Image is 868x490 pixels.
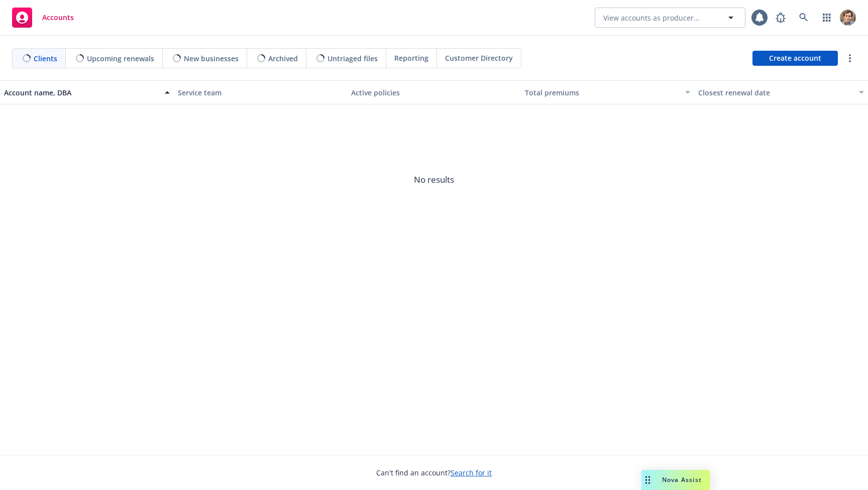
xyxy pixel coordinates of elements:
[603,13,700,23] span: View accounts as producer...
[451,468,492,477] a: Search for it
[817,8,837,28] a: Switch app
[351,87,517,98] div: Active policies
[445,53,513,63] span: Customer Directory
[174,80,348,104] button: Service team
[376,467,492,478] span: Can't find an account?
[184,53,239,64] span: New businesses
[521,80,695,104] button: Total premiums
[840,10,856,26] img: photo
[595,8,745,28] button: View accounts as producer...
[794,8,814,28] a: Search
[752,51,838,66] a: Create account
[769,49,821,68] span: Create account
[525,87,680,98] div: Total premiums
[844,52,856,64] a: more
[34,53,57,64] span: Clients
[641,470,654,490] div: Drag to move
[694,80,868,104] button: Closest renewal date
[328,53,378,64] span: Untriaged files
[4,87,159,98] div: Account name, DBA
[268,53,298,64] span: Archived
[698,87,853,98] div: Closest renewal date
[8,4,78,32] a: Accounts
[42,14,74,22] span: Accounts
[178,87,344,98] div: Service team
[662,475,702,484] span: Nova Assist
[641,470,710,490] button: Nova Assist
[771,8,791,28] a: Report a Bug
[347,80,521,104] button: Active policies
[394,53,428,63] span: Reporting
[87,53,154,64] span: Upcoming renewals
